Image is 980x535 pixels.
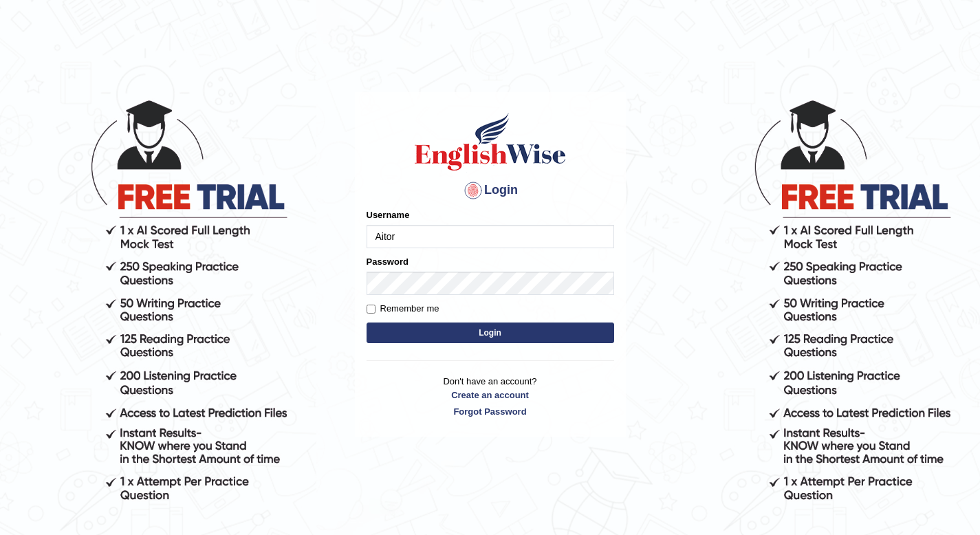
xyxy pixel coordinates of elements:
input: Remember me [367,305,375,314]
h4: Login [367,179,614,201]
label: Username [367,208,410,221]
label: Password [367,255,409,268]
label: Remember me [367,302,439,316]
a: Forgot Password [367,405,614,418]
p: Don't have an account? [367,375,614,417]
img: Logo of English Wise sign in for intelligent practice with AI [412,111,569,173]
button: Login [367,323,614,343]
a: Create an account [367,389,614,402]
